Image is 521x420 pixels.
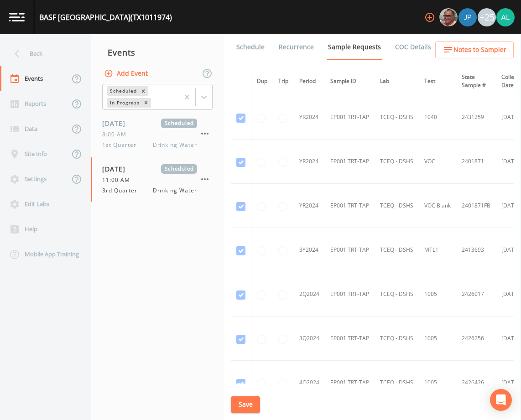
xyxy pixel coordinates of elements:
div: +25 [478,8,496,26]
th: Sample ID [325,67,375,95]
div: Mike Franklin [439,8,458,26]
div: Events [91,41,224,64]
div: Open Intercom Messenger [490,389,512,411]
td: TCEQ - DSHS [375,272,419,316]
td: 3Y2024 [294,228,325,272]
div: Scheduled [107,86,138,96]
img: e2d790fa78825a4bb76dcb6ab311d44c [439,8,458,26]
td: 2426256 [456,316,496,361]
span: [DATE] [102,164,132,174]
a: Forms [444,34,465,60]
td: 2401871FB [456,184,496,228]
a: [DATE]Scheduled11:00 AM3rd QuarterDrinking Water [91,157,224,202]
button: Add Event [102,65,151,82]
td: YR2024 [294,95,325,140]
td: 2Q2024 [294,272,325,316]
span: 11:00 AM [102,176,135,184]
a: COC Details [394,34,432,60]
div: Remove Scheduled [138,86,148,96]
td: 1040 [419,95,456,140]
td: VOC [419,140,456,184]
td: EP001 TRT-TAP [325,316,375,361]
td: EP001 TRT-TAP [325,184,375,228]
td: 2431259 [456,95,496,140]
button: Notes to Sampler [435,41,514,58]
td: 2401871 [456,140,496,184]
td: YR2024 [294,140,325,184]
img: 41241ef155101aa6d92a04480b0d0000 [458,8,477,26]
div: Joshua gere Paul [458,8,477,26]
th: Dup [251,67,273,95]
td: YR2024 [294,184,325,228]
span: Drinking Water [153,141,197,149]
span: [DATE] [102,119,132,128]
td: TCEQ - DSHS [375,361,419,405]
span: Scheduled [161,164,197,174]
th: Period [294,67,325,95]
button: Save [231,396,260,413]
div: Remove In Progress [141,98,151,108]
span: 3rd Quarter [102,187,143,195]
td: 2413693 [456,228,496,272]
a: [DATE]Scheduled8:00 AM1st QuarterDrinking Water [91,111,224,157]
td: 4Q2024 [294,361,325,405]
span: Scheduled [161,119,197,128]
td: TCEQ - DSHS [375,228,419,272]
td: 2426426 [456,361,496,405]
span: Drinking Water [153,187,197,195]
td: 1005 [419,361,456,405]
a: Recurrence [277,34,315,60]
td: MTL1 [419,228,456,272]
td: EP001 TRT-TAP [325,228,375,272]
td: 3Q2024 [294,316,325,361]
td: 2426017 [456,272,496,316]
td: TCEQ - DSHS [375,184,419,228]
td: EP001 TRT-TAP [325,272,375,316]
th: Trip [273,67,294,95]
td: EP001 TRT-TAP [325,95,375,140]
img: logo [9,13,25,21]
span: Notes to Sampler [453,44,506,56]
span: 1st Quarter [102,141,142,149]
a: Sample Requests [327,34,382,60]
img: 30a13df2a12044f58df5f6b7fda61338 [496,8,515,26]
div: BASF [GEOGRAPHIC_DATA] (TX1011974) [39,12,172,23]
td: TCEQ - DSHS [375,140,419,184]
th: Test [419,67,456,95]
span: 8:00 AM [102,130,132,139]
div: In Progress [107,98,141,108]
td: EP001 TRT-TAP [325,140,375,184]
td: EP001 TRT-TAP [325,361,375,405]
th: Lab [375,67,419,95]
td: TCEQ - DSHS [375,316,419,361]
td: 1005 [419,272,456,316]
td: 1005 [419,316,456,361]
th: State Sample # [456,67,496,95]
a: Schedule [235,34,266,60]
td: TCEQ - DSHS [375,95,419,140]
td: VOC Blank [419,184,456,228]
